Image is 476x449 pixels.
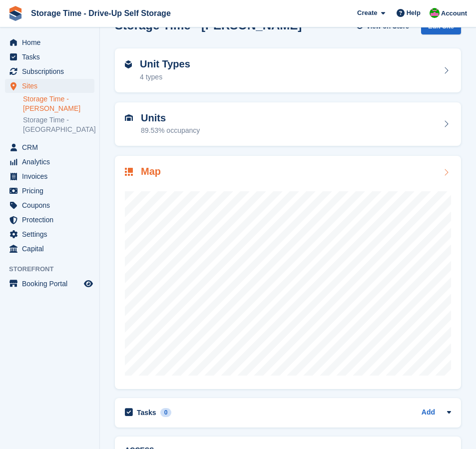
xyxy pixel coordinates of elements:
a: menu [5,227,94,241]
a: menu [5,184,94,198]
span: CRM [22,140,82,154]
a: Map [115,156,461,389]
span: Invoices [22,169,82,183]
a: Edit Site [421,18,461,39]
span: Settings [22,227,82,241]
a: menu [5,35,94,49]
img: unit-type-icn-2b2737a686de81e16bb02015468b77c625bbabd49415b5ef34ead5e3b44a266d.svg [125,60,132,68]
img: unit-icn-7be61d7bf1b0ce9d3e12c5938cc71ed9869f7b940bace4675aadf7bd6d80202e.svg [125,114,133,121]
a: menu [5,169,94,183]
h2: Map [141,166,161,177]
span: Coupons [22,198,82,212]
span: Booking Portal [22,277,82,291]
h2: Unit Types [140,58,190,70]
a: menu [5,64,94,78]
div: 0 [160,408,172,417]
a: Preview store [82,278,94,290]
a: menu [5,50,94,64]
a: menu [5,140,94,154]
a: menu [5,213,94,227]
img: stora-icon-8386f47178a22dfd0bd8f6a31ec36ba5ce8667c1dd55bd0f319d3a0aa187defe.svg [8,6,23,21]
a: Storage Time - [PERSON_NAME] [23,94,94,113]
h2: Tasks [137,408,156,417]
h2: Units [141,112,200,124]
a: Unit Types 4 types [115,48,461,92]
span: Sites [22,79,82,93]
span: Protection [22,213,82,227]
span: Tasks [22,50,82,64]
img: Saeed [430,8,440,18]
div: 4 types [140,72,190,82]
img: map-icn-33ee37083ee616e46c38cad1a60f524a97daa1e2b2c8c0bc3eb3415660979fc1.svg [125,168,133,176]
span: Capital [22,242,82,256]
a: Storage Time - [GEOGRAPHIC_DATA] [23,115,94,134]
a: Storage Time - Drive-Up Self Storage [27,5,175,21]
a: Units 89.53% occupancy [115,102,461,146]
span: Account [441,8,467,18]
a: menu [5,242,94,256]
span: Help [407,8,421,18]
a: Add [422,407,435,419]
span: Home [22,35,82,49]
span: Analytics [22,155,82,169]
a: menu [5,155,94,169]
span: Pricing [22,184,82,198]
a: menu [5,277,94,291]
div: 89.53% occupancy [141,125,200,136]
span: Subscriptions [22,64,82,78]
a: menu [5,79,94,93]
span: Create [357,8,377,18]
span: Storefront [9,264,99,274]
a: menu [5,198,94,212]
